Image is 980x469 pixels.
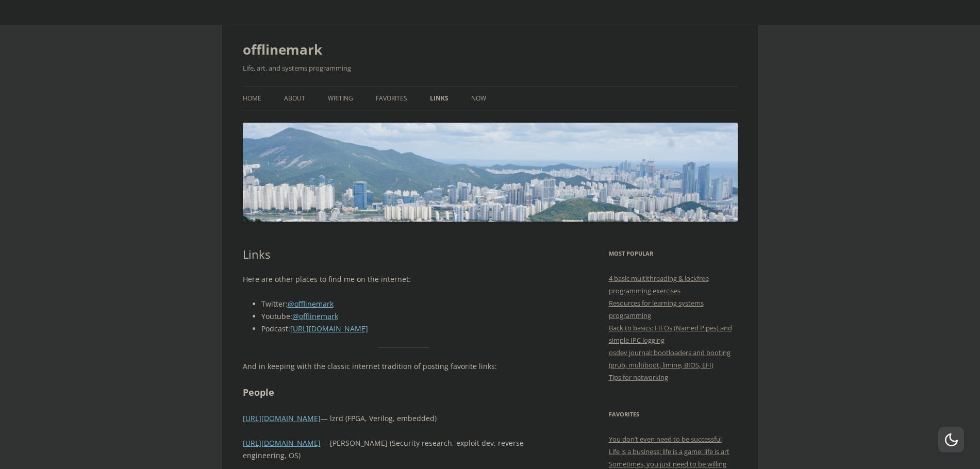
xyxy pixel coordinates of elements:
a: About [284,87,305,110]
h3: Most Popular [609,247,738,260]
li: Twitter: [261,298,565,310]
li: Youtube: [261,310,565,323]
img: offlinemark [243,123,738,222]
a: Now [471,87,486,110]
p: — lzrd (FPGA, Verilog, embedded) [243,412,565,425]
li: Podcast: [261,323,565,335]
a: @offlinemark [288,299,334,309]
a: [URL][DOMAIN_NAME] [243,413,321,423]
p: Here are other places to find me on the internet: [243,273,565,286]
a: osdev journal: bootloaders and booting (grub, multiboot, limine, BIOS, EFI) [609,348,730,370]
a: Writing [328,87,353,110]
a: [URL][DOMAIN_NAME] [243,438,321,448]
h2: People [243,385,565,400]
a: Favorites [376,87,407,110]
a: Sometimes, you just need to be willing [609,459,726,468]
h3: Favorites [609,408,738,421]
h2: Life, art, and systems programming [243,62,738,74]
a: Home [243,87,261,110]
a: @offlinemark [292,311,338,321]
a: Life is a business; life is a game; life is art [609,447,729,456]
h1: Links [243,247,565,261]
p: — [PERSON_NAME] (Security research, exploit dev, reverse engineering, OS) [243,437,565,462]
a: You don’t even need to be successful [609,434,722,444]
a: offlinemark [243,37,322,62]
a: Resources for learning systems programming [609,298,704,320]
a: 4 basic multithreading & lockfree programming exercises [609,274,709,295]
a: Links [430,87,449,110]
p: And in keeping with the classic internet tradition of posting favorite links: [243,360,565,373]
a: Back to basics: FIFOs (Named Pipes) and simple IPC logging [609,323,732,345]
a: [URL][DOMAIN_NAME] [290,324,368,333]
a: Tips for networking [609,373,668,382]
